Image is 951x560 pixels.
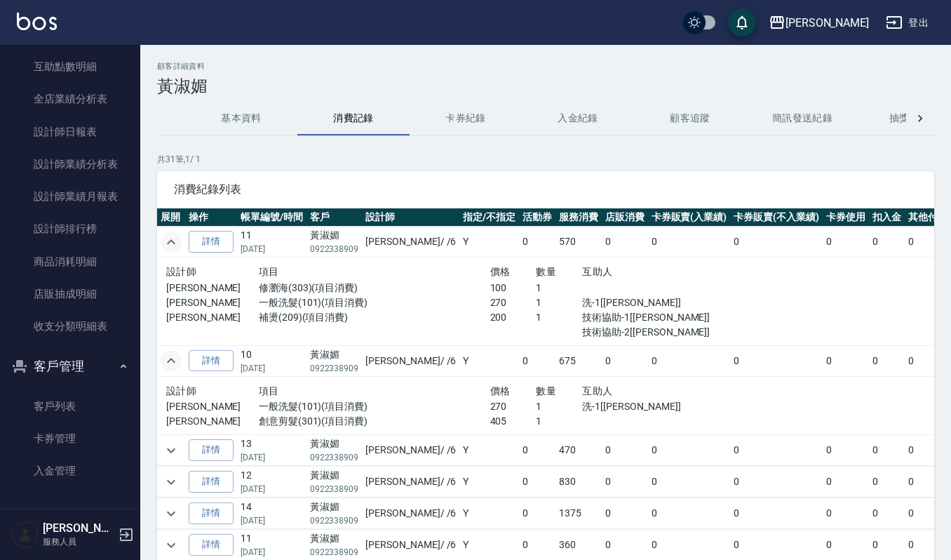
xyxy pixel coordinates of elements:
[519,208,555,227] th: 活動券
[602,227,648,258] td: 0
[362,345,459,376] td: [PERSON_NAME] / /6
[6,278,135,310] a: 店販抽成明細
[869,435,905,466] td: 0
[648,227,731,258] td: 0
[189,439,234,461] a: 詳情
[536,399,582,414] p: 1
[648,208,731,227] th: 卡券販賣(入業績)
[306,467,363,498] td: 黃淑媚
[6,51,135,83] a: 互助點數明細
[555,227,602,258] td: 570
[259,414,490,429] p: 創意剪髮(301)(項目消費)
[6,422,135,455] a: 卡券管理
[490,399,537,414] p: 270
[310,362,359,375] p: 0922338909
[161,440,182,461] button: expand row
[536,266,556,277] span: 數量
[582,295,721,310] p: 洗-1[[PERSON_NAME]]
[161,472,182,493] button: expand row
[259,266,279,277] span: 項目
[519,467,555,498] td: 0
[536,385,556,396] span: 數量
[306,498,363,529] td: 黃淑媚
[241,243,303,255] p: [DATE]
[6,246,135,278] a: 商品消耗明細
[823,227,869,258] td: 0
[602,345,648,376] td: 0
[310,451,359,464] p: 0922338909
[869,467,905,498] td: 0
[602,467,648,498] td: 0
[555,498,602,529] td: 1375
[730,345,823,376] td: 0
[161,350,182,371] button: expand row
[785,14,869,32] div: [PERSON_NAME]
[166,281,259,295] p: [PERSON_NAME]
[869,345,905,376] td: 0
[259,399,490,414] p: 一般洗髮(101)(項目消費)
[763,8,875,37] button: [PERSON_NAME]
[362,498,459,529] td: [PERSON_NAME] / /6
[185,102,297,135] button: 基本資料
[582,399,721,414] p: 洗-1[[PERSON_NAME]]
[241,483,303,495] p: [DATE]
[306,208,363,227] th: 客戶
[746,102,858,135] button: 簡訊發送紀錄
[6,148,135,180] a: 設計師業績分析表
[536,295,582,310] p: 1
[869,227,905,258] td: 0
[869,498,905,529] td: 0
[166,310,259,325] p: [PERSON_NAME]
[519,435,555,466] td: 0
[17,13,57,30] img: Logo
[237,467,306,498] td: 12
[522,102,634,135] button: 入金紀錄
[161,503,182,524] button: expand row
[174,182,917,196] span: 消費紀錄列表
[869,208,905,227] th: 扣入金
[648,467,731,498] td: 0
[241,451,303,464] p: [DATE]
[166,266,196,277] span: 設計師
[241,514,303,527] p: [DATE]
[166,399,259,414] p: [PERSON_NAME]
[555,208,602,227] th: 服務消費
[237,345,306,376] td: 10
[823,467,869,498] td: 0
[157,208,185,227] th: 展開
[306,435,363,466] td: 黃淑媚
[459,345,519,376] td: Y
[157,62,934,71] h2: 顧客詳細資料
[730,208,823,227] th: 卡券販賣(不入業績)
[582,325,721,340] p: 技術協助-2[[PERSON_NAME]]
[259,310,490,325] p: 補燙(209)(項目消費)
[237,208,306,227] th: 帳單編號/時間
[490,385,511,396] span: 價格
[362,435,459,466] td: [PERSON_NAME] / /6
[6,348,135,385] button: 客戶管理
[459,498,519,529] td: Y
[43,535,114,548] p: 服務人員
[6,116,135,148] a: 設計師日報表
[490,281,537,295] p: 100
[459,467,519,498] td: Y
[519,227,555,258] td: 0
[189,231,234,253] a: 詳情
[157,76,934,96] h3: 黃淑媚
[297,102,410,135] button: 消費記錄
[43,521,114,535] h5: [PERSON_NAME]
[241,362,303,375] p: [DATE]
[730,498,823,529] td: 0
[582,385,612,396] span: 互助人
[648,345,731,376] td: 0
[582,310,721,325] p: 技術協助-1[[PERSON_NAME]]
[259,281,490,295] p: 修瀏海(303)(項目消費)
[166,295,259,310] p: [PERSON_NAME]
[536,281,582,295] p: 1
[490,295,537,310] p: 270
[823,208,869,227] th: 卡券使用
[602,498,648,529] td: 0
[823,498,869,529] td: 0
[6,310,135,342] a: 收支分類明細表
[259,295,490,310] p: 一般洗髮(101)(項目消費)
